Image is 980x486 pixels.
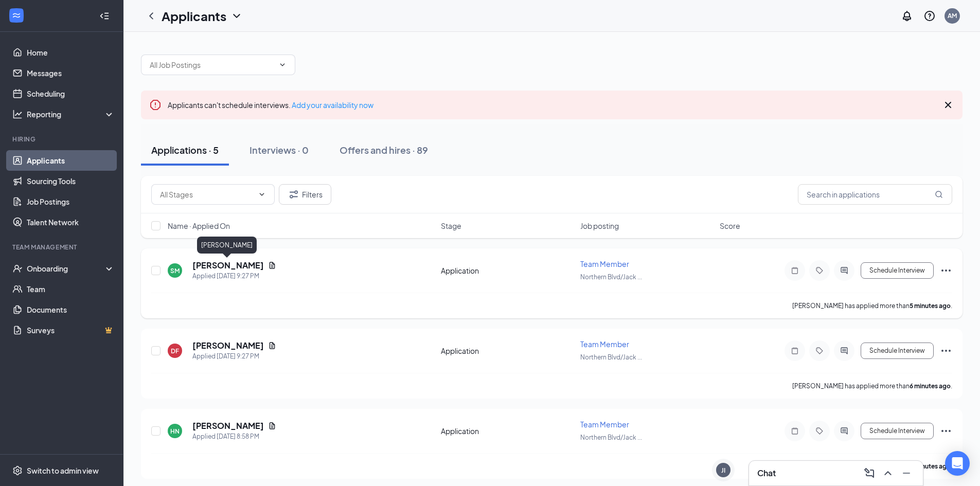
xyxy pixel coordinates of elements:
svg: ChevronDown [230,10,243,22]
svg: Settings [12,465,23,476]
p: [PERSON_NAME] has applied more than . [792,301,952,310]
button: Filter Filters [279,184,331,205]
svg: ActiveChat [838,347,850,355]
input: All Job Postings [150,59,274,70]
div: Reporting [27,109,115,119]
span: Applicants can't schedule interviews. [168,100,373,110]
a: Applicants [27,150,115,171]
span: Team Member [580,259,629,268]
svg: Filter [288,188,300,201]
svg: Document [268,422,276,430]
svg: ActiveChat [838,427,850,435]
h1: Applicants [162,7,226,25]
div: Hiring [12,135,113,143]
div: Onboarding [27,263,106,274]
div: Interviews · 0 [250,143,309,156]
div: HN [170,427,180,436]
p: [PERSON_NAME] has applied more than . [792,382,952,390]
button: Schedule Interview [861,262,934,279]
div: Application [441,426,574,436]
h5: [PERSON_NAME] [192,260,264,271]
svg: Tag [813,427,826,435]
svg: ChevronLeft [145,10,157,22]
div: Offers and hires · 89 [340,143,428,156]
input: Search in applications [798,184,952,205]
svg: MagnifyingGlass [935,190,943,199]
svg: Note [789,427,801,435]
a: SurveysCrown [27,320,115,340]
a: Scheduling [27,83,115,104]
button: Minimize [898,465,915,481]
svg: Note [789,266,801,275]
span: Northern Blvd/Jack ... [580,353,642,361]
div: Application [441,346,574,356]
b: 5 minutes ago [910,302,951,310]
div: Applications · 5 [151,143,219,156]
div: Team Management [12,243,113,251]
b: 6 minutes ago [910,382,951,390]
svg: ActiveChat [838,266,850,275]
h5: [PERSON_NAME] [192,340,264,351]
svg: Collapse [99,11,110,21]
svg: Tag [813,266,826,275]
input: All Stages [160,189,254,200]
svg: Document [268,261,276,269]
svg: Tag [813,347,826,355]
a: Home [27,42,115,63]
svg: Ellipses [940,264,952,277]
svg: ComposeMessage [863,467,876,479]
svg: Cross [942,99,954,111]
div: Applied [DATE] 9:27 PM [192,271,276,281]
div: DF [171,347,179,355]
button: Schedule Interview [861,343,934,359]
span: Team Member [580,339,629,349]
button: Schedule Interview [861,423,934,439]
span: Northern Blvd/Jack ... [580,434,642,441]
b: 34 minutes ago [906,462,951,470]
div: Applied [DATE] 8:58 PM [192,431,276,442]
span: Name · Applied On [168,221,230,231]
button: ComposeMessage [861,465,878,481]
span: Team Member [580,420,629,429]
svg: Notifications [901,10,913,22]
a: Sourcing Tools [27,171,115,191]
svg: Minimize [900,467,913,479]
span: Stage [441,221,461,231]
div: Switch to admin view [27,465,99,476]
a: Talent Network [27,212,115,232]
div: AM [948,11,957,20]
svg: UserCheck [12,263,23,274]
div: Open Intercom Messenger [945,451,970,476]
span: Northern Blvd/Jack ... [580,273,642,281]
h5: [PERSON_NAME] [192,420,264,431]
div: JI [721,466,725,475]
svg: ChevronDown [258,190,266,199]
a: Job Postings [27,191,115,212]
div: Applied [DATE] 9:27 PM [192,351,276,362]
div: SM [170,266,180,275]
h3: Chat [757,467,776,479]
svg: QuestionInfo [923,10,936,22]
span: Score [720,221,740,231]
svg: WorkstreamLogo [11,10,22,21]
span: Job posting [580,221,619,231]
svg: Ellipses [940,425,952,437]
svg: Note [789,347,801,355]
a: Team [27,279,115,299]
svg: Analysis [12,109,23,119]
svg: Document [268,341,276,350]
button: ChevronUp [880,465,896,481]
div: Application [441,265,574,276]
a: Messages [27,63,115,83]
svg: ChevronDown [278,61,287,69]
a: Documents [27,299,115,320]
div: [PERSON_NAME] [197,237,257,254]
a: Add your availability now [292,100,373,110]
svg: ChevronUp [882,467,894,479]
svg: Error [149,99,162,111]
svg: Ellipses [940,345,952,357]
